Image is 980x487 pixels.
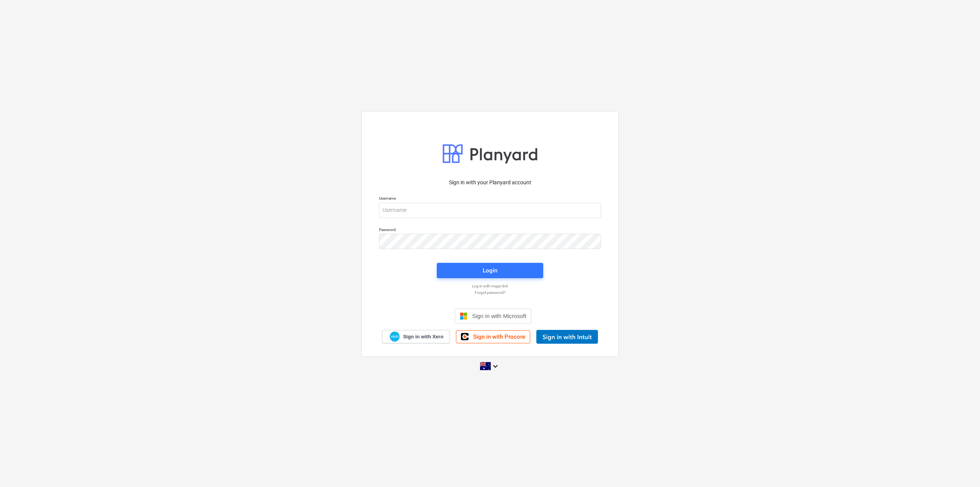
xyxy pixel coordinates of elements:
div: Login [483,266,497,275]
button: Login [437,263,543,278]
p: Password [379,227,601,234]
span: Sign in with Microsoft [472,313,526,319]
span: Sign in with Procore [473,333,525,340]
p: Sign in with your Planyard account [379,179,601,187]
img: Xero logo [390,331,400,342]
a: Forgot password? [375,290,605,295]
p: Username [379,196,601,202]
img: Microsoft logo [460,312,467,320]
span: Sign in with Xero [403,333,443,340]
input: Username [379,203,601,218]
a: Sign in with Xero [382,330,450,343]
a: Sign in with Procore [456,330,530,343]
a: Log in with magic link [375,284,605,289]
i: keyboard_arrow_down [491,362,500,371]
